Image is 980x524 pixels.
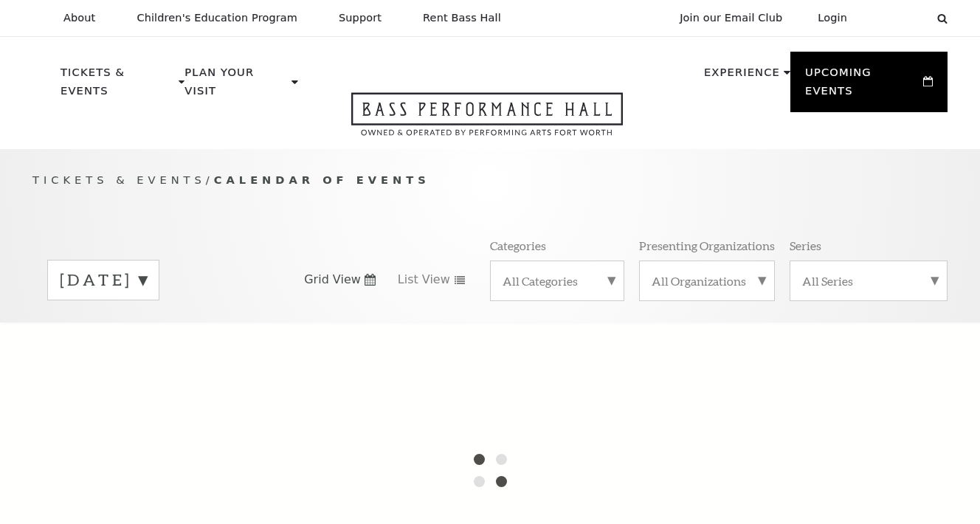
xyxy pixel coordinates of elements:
[339,12,382,24] p: Support
[490,238,546,253] p: Categories
[704,63,780,90] p: Experience
[802,273,935,289] label: All Series
[61,63,175,108] p: Tickets & Events
[652,273,762,289] label: All Organizations
[790,238,821,253] p: Series
[423,12,501,24] p: Rent Bass Hall
[805,63,919,108] p: Upcoming Events
[60,269,147,292] label: [DATE]
[503,273,612,289] label: All Categories
[214,173,430,186] span: Calendar of Events
[639,238,775,253] p: Presenting Organizations
[871,11,923,25] select: Select:
[184,63,288,108] p: Plan Your Visit
[137,12,297,24] p: Children's Education Program
[32,173,206,186] span: Tickets & Events
[398,272,450,288] span: List View
[304,272,361,288] span: Grid View
[63,12,95,24] p: About
[32,171,948,190] p: /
